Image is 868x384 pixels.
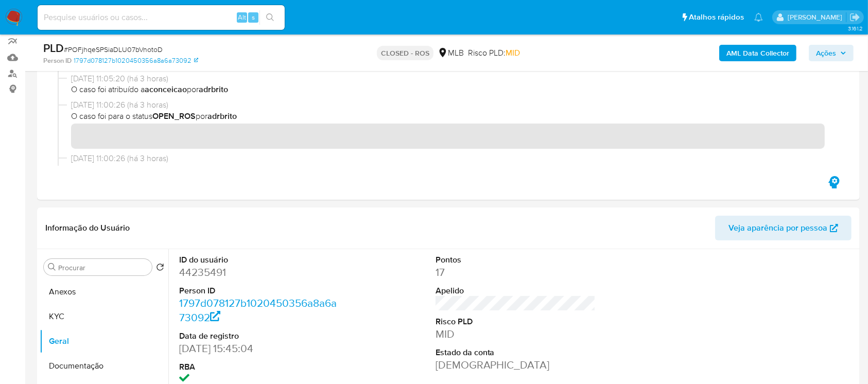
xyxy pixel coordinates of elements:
dt: RBA [179,361,340,373]
span: Atalhos rápidos [689,12,744,23]
span: # POFjhqeSPSiaDLU07bVnotoD [64,44,163,55]
button: Ações [809,45,854,61]
input: Procurar [58,263,148,272]
button: Veja aparência por pessoa [715,216,852,240]
h1: Informação do Usuário [45,223,130,233]
b: Person ID [43,56,72,65]
span: Ações [816,45,836,61]
button: search-icon [259,10,281,25]
span: s [252,12,255,22]
button: AML Data Collector [719,45,796,61]
b: AML Data Collector [726,45,789,61]
a: Sair [849,12,860,23]
dt: Apelido [436,285,596,296]
span: Risco PLD: [468,47,520,59]
p: CLOSED - ROS [377,46,433,60]
button: KYC [40,304,168,329]
dt: Person ID [179,285,340,296]
dt: Data de registro [179,330,340,342]
dt: Risco PLD [436,316,596,327]
p: weverton.gomes@mercadopago.com.br [788,12,846,22]
dd: [DATE] 15:45:04 [179,341,340,356]
b: PLD [43,40,64,56]
span: Alt [238,12,246,22]
dd: 17 [436,265,596,280]
button: Procurar [48,263,56,271]
a: 1797d078127b1020450356a8a6a73092 [74,56,198,65]
a: Notificações [754,13,763,22]
dt: Pontos [436,254,596,266]
span: Veja aparência por pessoa [728,216,827,240]
input: Pesquise usuários ou casos... [38,11,285,24]
a: 1797d078127b1020450356a8a6a73092 [179,295,337,325]
span: 3.161.2 [848,24,863,32]
dt: ID do usuário [179,254,340,266]
dd: 44235491 [179,265,340,280]
dd: [DEMOGRAPHIC_DATA] [436,358,596,372]
button: Geral [40,329,168,354]
span: MID [506,47,520,59]
dd: MID [436,327,596,341]
button: Documentação [40,354,168,378]
div: MLB [438,47,464,59]
dt: Estado da conta [436,347,596,358]
button: Retornar ao pedido padrão [156,263,164,274]
button: Anexos [40,280,168,304]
